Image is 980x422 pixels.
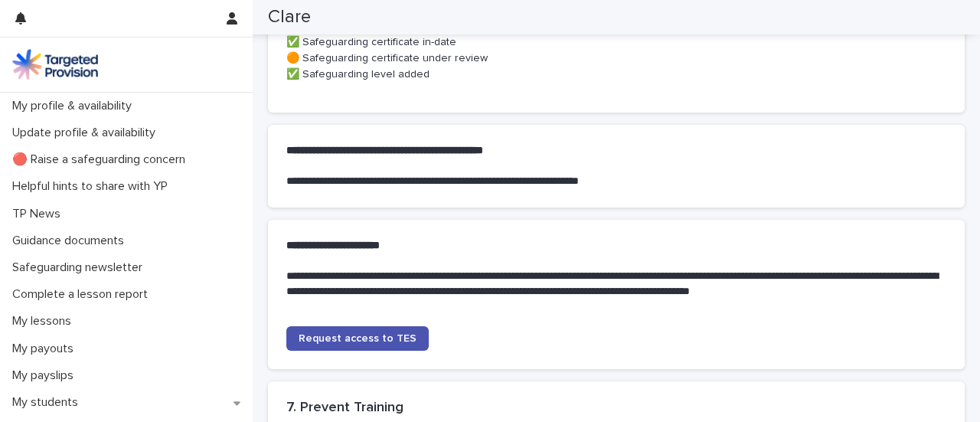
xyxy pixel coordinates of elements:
[6,152,198,167] p: 🔴 Raise a safeguarding concern
[6,395,90,410] p: My students
[6,126,168,140] p: Update profile & availability
[6,234,136,248] p: Guidance documents
[6,260,155,275] p: Safeguarding newsletter
[286,400,403,417] h2: 7. Prevent Training
[12,49,98,80] img: M5nRWzHhSzIhMunXDL62
[6,207,73,221] p: TP News
[6,179,180,194] p: Helpful hints to share with YP
[299,333,416,344] span: Request access to TES
[6,99,144,113] p: My profile & availability
[6,368,86,383] p: My payslips
[6,342,86,356] p: My payouts
[268,6,311,28] h2: Clare
[286,326,429,351] a: Request access to TES
[6,314,83,329] p: My lessons
[6,287,160,302] p: Complete a lesson report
